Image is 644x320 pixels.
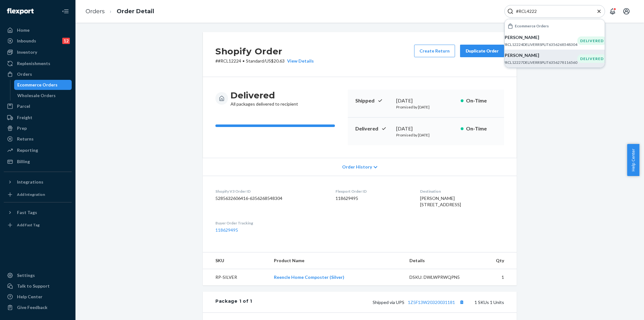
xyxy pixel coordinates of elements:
[577,54,607,63] div: DELIVERED
[4,190,72,200] a: Add Integration
[269,252,404,269] th: Product Name
[215,58,314,64] p: # #RCL12224 / US$20.63
[17,147,38,153] div: Reporting
[203,252,269,269] th: SKU
[4,47,72,57] a: Inventory
[4,207,72,218] button: Fast Tags
[17,192,45,197] div: Add Integration
[4,270,72,280] a: Settings
[17,272,35,279] div: Settings
[473,252,517,269] th: Qty
[17,114,32,121] div: Freight
[246,58,264,63] span: Standard
[215,189,325,194] dt: Shopify V3 Order ID
[230,90,298,107] div: All packages delivered to recipient
[620,5,633,18] button: Open account menu
[230,90,298,101] h3: Delivered
[4,134,72,144] a: Returns
[242,58,245,63] span: •
[4,123,72,133] a: Prep
[420,189,504,194] dt: Destination
[466,125,497,132] p: On-Time
[4,281,72,291] a: Talk to Support
[606,5,619,18] button: Open notifications
[17,71,32,77] div: Orders
[17,304,47,311] div: Give Feedback
[342,164,372,170] span: Order History
[396,97,456,104] div: [DATE]
[507,8,514,14] svg: Search Icon
[503,52,577,58] p: [PERSON_NAME]
[336,189,410,194] dt: Flexport Order ID
[515,24,549,28] h6: Ecommerce Orders
[4,58,72,69] a: Replenishments
[503,34,577,41] p: [PERSON_NAME]
[285,58,314,64] button: View Details
[17,125,27,131] div: Prep
[355,97,391,104] p: Shipped
[409,274,469,280] div: DSKU: DWLWPRWQPN5
[17,92,56,99] div: Wholesale Orders
[4,220,72,230] a: Add Fast Tag
[4,177,72,187] button: Integrations
[4,145,72,155] a: Reporting
[503,60,577,65] p: #RCL12227DELIVERRSPLIT6356278116560
[14,91,72,101] a: Wholesale Orders
[215,45,314,58] h2: Shopify Order
[465,48,499,54] div: Duplicate Order
[473,269,517,286] td: 1
[396,125,456,132] div: [DATE]
[62,38,70,44] div: 12
[59,5,72,18] button: Close Navigation
[596,8,602,15] button: Close Search
[355,125,391,132] p: Delivered
[4,101,72,111] a: Parcel
[4,113,72,123] a: Freight
[460,45,504,57] button: Duplicate Order
[420,196,461,207] span: [PERSON_NAME] [STREET_ADDRESS]
[17,222,40,228] div: Add Fast Tag
[4,292,72,302] a: Help Center
[17,179,43,185] div: Integrations
[336,195,410,201] dd: 118629495
[396,132,456,138] p: Promised by [DATE]
[466,97,497,104] p: On-Time
[17,209,37,216] div: Fast Tags
[17,136,34,142] div: Returns
[4,36,72,46] a: Inbounds12
[17,27,30,33] div: Home
[17,294,42,300] div: Help Center
[80,2,159,21] ol: breadcrumbs
[4,69,72,79] a: Orders
[17,158,30,165] div: Billing
[4,157,72,167] a: Billing
[215,227,238,233] a: 118629495
[627,144,639,176] button: Help Center
[17,38,36,44] div: Inbounds
[17,82,58,88] div: Ecommerce Orders
[17,283,50,289] div: Talk to Support
[414,45,455,57] button: Create Return
[86,8,105,15] a: Orders
[514,8,591,14] input: Search Input
[117,8,154,15] a: Order Detail
[7,8,34,14] img: Flexport logo
[14,80,72,90] a: Ecommerce Orders
[17,103,30,109] div: Parcel
[4,302,72,312] button: Give Feedback
[577,36,607,45] div: DELIVERED
[215,298,252,306] div: Package 1 of 1
[503,42,577,47] p: #RCL12224DELIVERRSPLIT6356268548304
[252,298,504,306] div: 1 SKUs 1 Units
[215,195,325,201] dd: 5285632606416-6356268548304
[17,60,50,67] div: Replenishments
[4,25,72,35] a: Home
[404,252,474,269] th: Details
[373,300,466,305] span: Shipped via UPS
[203,269,269,286] td: RP-SILVER
[17,49,37,55] div: Inventory
[458,298,466,306] button: Copy tracking number
[274,274,344,280] a: Reencle Home Composter (Silver)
